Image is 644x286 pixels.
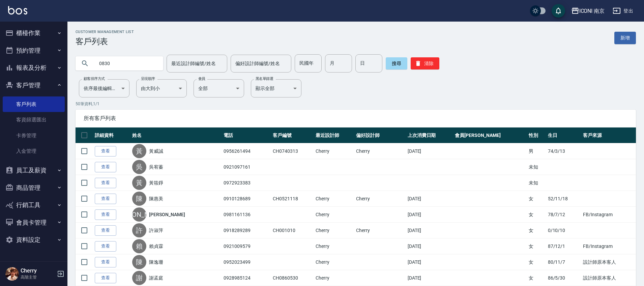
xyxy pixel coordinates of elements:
[527,207,546,223] td: 女
[84,76,105,81] label: 顧客排序方式
[406,127,453,143] th: 上次消費日期
[149,275,163,281] a: 謝孟庭
[3,231,65,249] button: 資料設定
[546,207,582,223] td: 78/7/12
[95,257,116,267] a: 查看
[95,178,116,188] a: 查看
[406,270,453,286] td: [DATE]
[132,255,146,269] div: 陳
[222,223,271,238] td: 0918289289
[130,127,222,143] th: 姓名
[132,176,146,190] div: 黃
[21,274,55,280] p: 高階主管
[222,238,271,254] td: 0921009579
[406,143,453,159] td: [DATE]
[314,207,354,223] td: Cherry
[546,223,582,238] td: 0/10/10
[314,254,354,270] td: Cherry
[552,4,565,18] button: save
[568,4,608,18] button: ICONI 南京
[95,194,116,204] a: 查看
[95,162,116,172] a: 查看
[406,207,453,223] td: [DATE]
[581,238,636,254] td: FB/Instagram
[95,146,116,156] a: 查看
[95,209,116,220] a: 查看
[132,223,146,237] div: 許
[546,127,582,143] th: 生日
[581,207,636,223] td: FB/Instagram
[3,143,65,159] a: 入金管理
[76,30,134,34] h2: Customer Management List
[546,191,582,207] td: 52/11/18
[222,254,271,270] td: 0952023499
[132,192,146,206] div: 陳
[314,127,354,143] th: 最近設計師
[527,175,546,191] td: 未知
[132,207,146,222] div: [PERSON_NAME]
[386,57,407,69] button: 搜尋
[614,32,636,44] a: 新增
[132,160,146,174] div: 吳
[527,127,546,143] th: 性別
[581,254,636,270] td: 設計師原本客人
[222,159,271,175] td: 0921097161
[95,225,116,236] a: 查看
[3,128,65,143] a: 卡券管理
[198,76,205,81] label: 會員
[149,227,163,234] a: 許淑萍
[579,7,605,15] div: ICONI 南京
[94,54,158,73] input: 搜尋關鍵字
[581,270,636,286] td: 設計師原本客人
[314,223,354,238] td: Cherry
[411,57,439,69] button: 清除
[149,164,163,170] a: 吳宥蓁
[222,143,271,159] td: 0956261494
[453,127,527,143] th: 會員[PERSON_NAME]
[3,162,65,179] button: 員工及薪資
[132,271,146,285] div: 謝
[406,254,453,270] td: [DATE]
[79,79,129,97] div: 依序最後編輯時間
[21,267,55,274] h5: Cherry
[546,270,582,286] td: 86/5/30
[271,270,314,286] td: CH0860530
[76,101,636,107] p: 50 筆資料, 1 / 1
[271,143,314,159] td: CH0740313
[93,127,130,143] th: 詳細資料
[3,77,65,94] button: 客戶管理
[271,191,314,207] td: CH0521118
[581,127,636,143] th: 客戶來源
[3,196,65,214] button: 行銷工具
[527,270,546,286] td: 女
[256,76,273,81] label: 黑名單篩選
[5,267,19,281] img: Person
[84,115,628,122] span: 所有客戶列表
[3,59,65,77] button: 報表及分析
[314,238,354,254] td: Cherry
[271,127,314,143] th: 客戶編號
[406,223,453,238] td: [DATE]
[527,254,546,270] td: 女
[527,223,546,238] td: 女
[222,191,271,207] td: 0910128689
[3,42,65,59] button: 預約管理
[222,175,271,191] td: 0972923383
[132,144,146,158] div: 黃
[527,238,546,254] td: 女
[222,207,271,223] td: 0981161136
[271,223,314,238] td: CH001010
[95,273,116,283] a: 查看
[149,179,163,186] a: 黃筱錚
[3,214,65,231] button: 會員卡管理
[149,259,163,265] a: 陳逸珊
[3,96,65,112] a: 客戶列表
[546,238,582,254] td: 87/12/1
[194,79,244,97] div: 全部
[149,195,163,202] a: 陳惠美
[354,191,406,207] td: Cherry
[141,76,155,81] label: 呈現順序
[527,143,546,159] td: 男
[251,79,301,97] div: 顯示全部
[3,24,65,42] button: 櫃檯作業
